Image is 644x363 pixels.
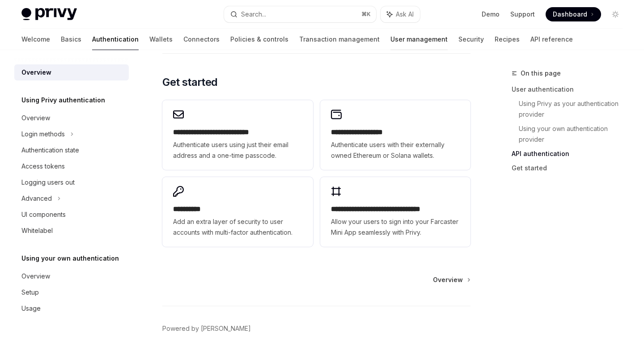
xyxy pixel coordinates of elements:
[21,253,119,264] h5: Using your own authentication
[331,139,460,161] span: Authenticate users with their externally owned Ethereum or Solana wallets.
[21,95,105,106] h5: Using Privy authentication
[149,29,173,50] a: Wallets
[390,29,448,50] a: User management
[14,223,129,239] a: Whitelabel
[512,161,630,175] a: Get started
[92,29,139,50] a: Authentication
[230,29,288,50] a: Policies & controls
[14,174,129,190] a: Logging users out
[519,122,630,147] a: Using your own authentication provider
[14,158,129,174] a: Access tokens
[331,216,460,238] span: Allow your users to sign into your Farcaster Mini App seamlessly with Privy.
[512,82,630,97] a: User authentication
[14,207,129,223] a: UI components
[608,7,623,21] button: Toggle dark mode
[14,268,129,284] a: Overview
[21,287,39,298] div: Setup
[299,29,380,50] a: Transaction management
[519,97,630,122] a: Using Privy as your authentication provider
[14,64,129,80] a: Overview
[21,161,65,172] div: Access tokens
[162,324,251,333] a: Powered by [PERSON_NAME]
[241,9,266,20] div: Search...
[21,145,79,156] div: Authentication state
[21,225,53,236] div: Whitelabel
[14,284,129,300] a: Setup
[14,300,129,317] a: Usage
[512,147,630,161] a: API authentication
[21,209,66,220] div: UI components
[361,11,371,18] span: ⌘ K
[510,10,535,19] a: Support
[183,29,220,50] a: Connectors
[21,193,52,204] div: Advanced
[530,29,573,50] a: API reference
[21,67,51,78] div: Overview
[21,113,50,123] div: Overview
[21,303,41,314] div: Usage
[433,275,470,284] a: Overview
[433,275,463,284] span: Overview
[521,68,561,79] span: On this page
[14,142,129,158] a: Authentication state
[21,29,50,50] a: Welcome
[21,271,50,282] div: Overview
[546,7,601,21] a: Dashboard
[320,100,470,170] a: **** **** **** ****Authenticate users with their externally owned Ethereum or Solana wallets.
[396,10,414,19] span: Ask AI
[381,6,420,22] button: Ask AI
[224,6,376,22] button: Search...⌘K
[495,29,520,50] a: Recipes
[162,177,313,247] a: **** *****Add an extra layer of security to user accounts with multi-factor authentication.
[21,177,75,188] div: Logging users out
[14,110,129,126] a: Overview
[458,29,484,50] a: Security
[21,8,77,21] img: light logo
[162,75,217,89] span: Get started
[21,129,65,139] div: Login methods
[173,139,302,161] span: Authenticate users using just their email address and a one-time passcode.
[553,10,587,19] span: Dashboard
[173,216,302,238] span: Add an extra layer of security to user accounts with multi-factor authentication.
[61,29,81,50] a: Basics
[482,10,500,19] a: Demo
